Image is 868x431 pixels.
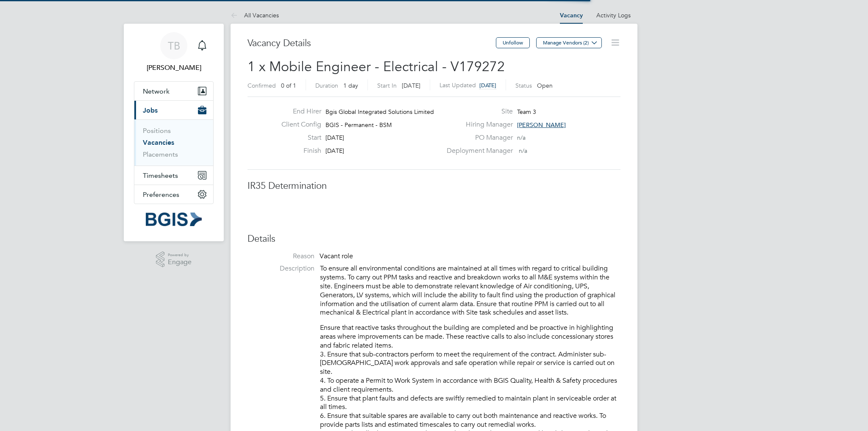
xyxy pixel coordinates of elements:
[134,166,213,185] button: Timesheets
[248,252,314,261] label: Reason
[275,146,321,155] label: Finish
[536,37,602,48] button: Manage Vendors (2)
[248,37,496,50] h3: Vacancy Details
[156,251,192,268] a: Powered byEngage
[143,127,171,135] a: Positions
[320,252,353,260] span: Vacant role
[168,251,192,259] span: Powered by
[442,133,513,142] label: PO Manager
[325,147,344,155] span: [DATE]
[442,146,513,155] label: Deployment Manager
[134,32,214,73] a: TB[PERSON_NAME]
[143,87,170,95] span: Network
[231,11,279,19] a: All Vacancies
[325,108,434,116] span: Bgis Global Integrated Solutions Limited
[134,185,213,204] button: Preferences
[134,63,214,73] span: Toby Bavester
[537,82,553,89] span: Open
[248,180,620,192] h3: IR35 Determination
[134,119,213,166] div: Jobs
[146,213,202,226] img: bgis-logo-retina.png
[496,37,530,48] button: Unfollow
[343,82,358,89] span: 1 day
[479,82,496,89] span: [DATE]
[275,133,321,142] label: Start
[134,101,213,119] button: Jobs
[134,213,214,226] a: Go to home page
[124,24,224,241] nav: Main navigation
[248,58,505,75] span: 1 x Mobile Engineer - Electrical - V179272
[517,134,526,141] span: n/a
[248,264,314,273] label: Description
[248,233,620,245] h3: Details
[377,82,397,89] label: Start In
[143,138,174,146] a: Vacancies
[442,120,513,129] label: Hiring Manager
[281,82,296,89] span: 0 of 1
[517,121,566,129] span: [PERSON_NAME]
[442,107,513,116] label: Site
[143,106,158,114] span: Jobs
[275,120,321,129] label: Client Config
[275,107,321,116] label: End Hirer
[134,82,213,100] button: Network
[440,81,476,89] label: Last Updated
[560,12,583,19] a: Vacancy
[168,40,180,51] span: TB
[315,82,338,89] label: Duration
[517,108,536,116] span: Team 3
[143,191,179,199] span: Preferences
[519,147,527,155] span: n/a
[596,11,631,19] a: Activity Logs
[143,171,178,180] span: Timesheets
[143,150,178,158] a: Placements
[320,264,620,317] p: To ensure all environmental conditions are maintained at all times with regard to critical buildi...
[515,82,532,89] label: Status
[248,82,276,89] label: Confirmed
[168,259,192,266] span: Engage
[325,121,392,129] span: BGIS - Permanent - BSM
[325,134,344,141] span: [DATE]
[402,82,420,89] span: [DATE]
